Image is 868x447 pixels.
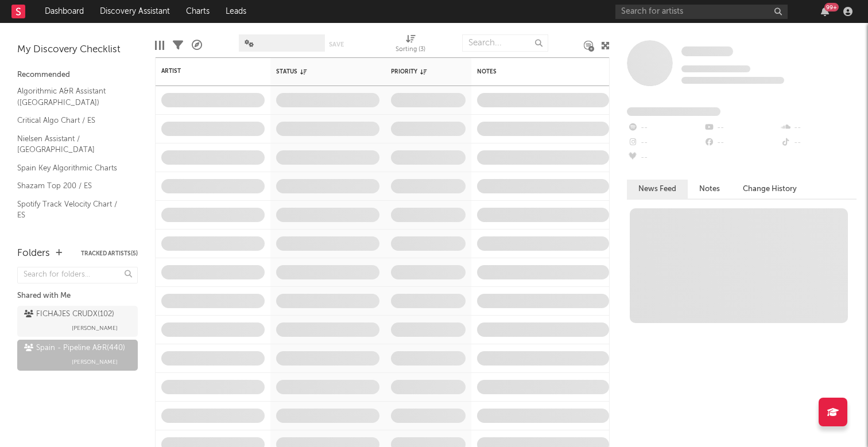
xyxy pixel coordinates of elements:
[688,180,731,199] button: Notes
[161,68,247,75] div: Artist
[824,3,839,11] div: 99 +
[627,121,703,135] div: --
[17,43,138,57] div: My Discovery Checklist
[17,68,138,82] div: Recommended
[17,162,126,174] a: Spain Key Algorithmic Charts
[17,267,138,283] input: Search for folders...
[192,29,202,62] div: A&R Pipeline
[81,251,138,256] button: Tracked Artists(5)
[72,355,118,369] span: [PERSON_NAME]
[731,180,808,199] button: Change History
[155,29,164,62] div: Edit Columns
[681,46,733,57] a: Some Artist
[627,150,703,165] div: --
[627,135,703,150] div: --
[17,198,126,221] a: Spotify Track Velocity Chart / ES
[780,121,857,135] div: --
[780,135,857,150] div: --
[615,5,788,19] input: Search for artists
[681,46,733,56] span: Some Artist
[681,77,784,84] span: 0 fans last week
[462,34,548,52] input: Search...
[17,340,138,371] a: Spain - Pipeline A&R(440)[PERSON_NAME]
[627,107,720,116] span: Fans Added by Platform
[329,41,344,48] button: Save
[477,68,592,75] div: Notes
[703,121,780,135] div: --
[24,308,114,321] div: FICHAJES CRUDX ( 102 )
[17,133,126,156] a: Nielsen Assistant / [GEOGRAPHIC_DATA]
[276,68,351,75] div: Status
[681,65,750,72] span: Tracking Since: [DATE]
[17,85,126,108] a: Algorithmic A&R Assistant ([GEOGRAPHIC_DATA])
[396,29,425,62] div: Sorting (3)
[396,43,425,57] div: Sorting ( 3 )
[17,114,126,127] a: Critical Algo Chart / ES
[17,289,138,303] div: Shared with Me
[627,180,688,199] button: News Feed
[17,247,50,261] div: Folders
[703,135,780,150] div: --
[17,180,126,192] a: Shazam Top 200 / ES
[17,306,138,337] a: FICHAJES CRUDX(102)[PERSON_NAME]
[391,68,437,75] div: Priority
[821,7,829,16] button: 99+
[72,321,118,335] span: [PERSON_NAME]
[24,341,125,355] div: Spain - Pipeline A&R ( 440 )
[173,29,183,62] div: Filters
